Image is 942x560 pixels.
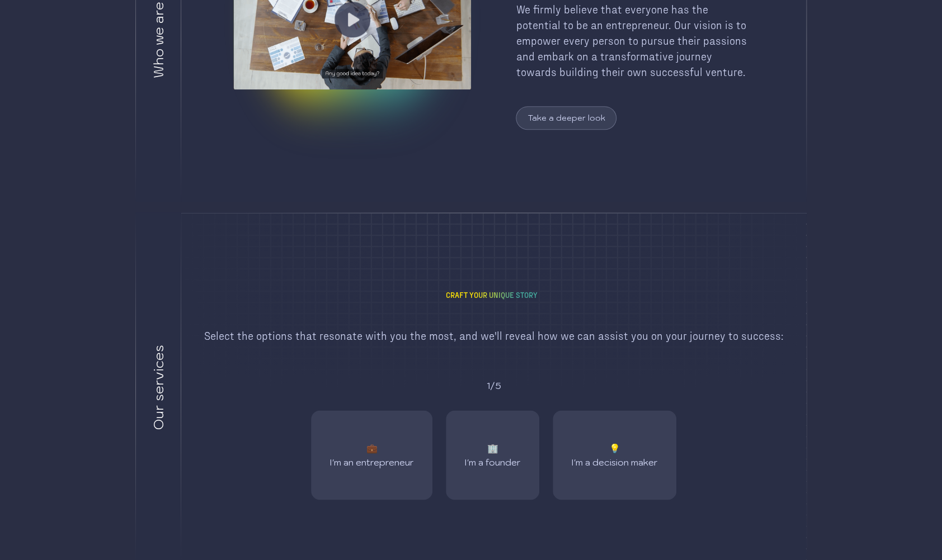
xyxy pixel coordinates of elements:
[464,455,521,468] div: I'm a founder
[571,455,658,468] div: I'm a decision maker
[329,455,414,468] div: I'm an entrepreneur
[487,379,501,392] div: 1 /5
[446,289,542,301] h1: Craft Your Unique Story
[516,106,616,130] button: Take a deeper look
[181,328,806,343] div: Select the options that resonate with you the most, and we'll reveal how we can assist you on you...
[335,2,370,37] img: play icon
[609,442,620,455] div: 💡
[516,1,753,79] div: We firmly believe that everyone has the potential to be an entrepreneur. Our vision is to empower...
[366,442,378,455] div: 💼
[149,345,167,430] div: Our services
[149,1,167,78] div: Who we are
[487,442,498,455] div: 🏢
